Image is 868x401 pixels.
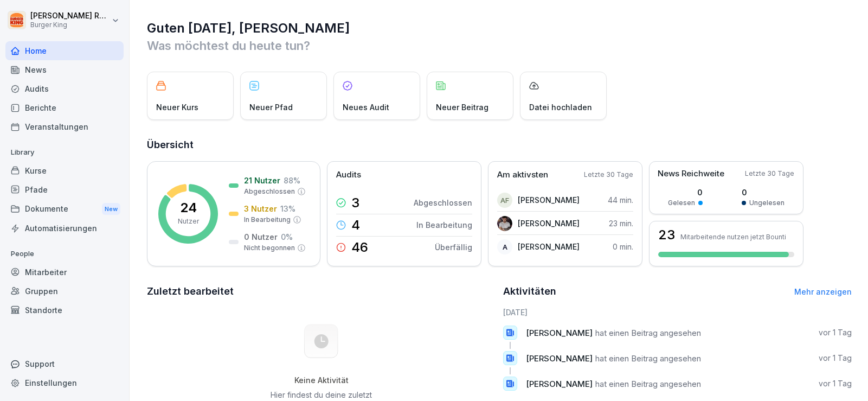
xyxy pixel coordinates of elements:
a: Home [5,41,124,60]
p: Datei hochladen [529,101,592,113]
p: 0 % [281,231,293,243]
a: Berichte [5,98,124,117]
p: Neuer Kurs [156,101,198,113]
p: 44 min. [608,194,633,206]
p: Mitarbeitende nutzen jetzt Bounti [680,233,786,241]
p: 46 [351,241,368,254]
p: Audits [336,169,361,181]
a: Kurse [5,161,124,180]
h2: Aktivitäten [503,284,556,299]
h5: Keine Aktivität [267,375,376,385]
a: DokumenteNew [5,199,124,219]
p: Nutzer [178,217,199,226]
p: Abgeschlossen [414,197,472,208]
p: 3 [351,196,359,209]
p: News Reichweite [658,168,724,180]
h3: 23 [658,228,675,241]
p: [PERSON_NAME] [518,194,580,206]
span: hat einen Beitrag angesehen [595,379,701,389]
a: News [5,60,124,79]
p: 88 % [284,175,300,186]
p: Burger King [30,21,110,29]
p: vor 1 Tag [819,327,852,338]
p: In Bearbeitung [244,215,291,225]
p: 13 % [280,203,295,214]
p: People [5,245,124,263]
p: [PERSON_NAME] [518,218,580,229]
p: Library [5,144,124,161]
a: Mitarbeiter [5,263,124,282]
a: Mehr anzeigen [794,287,852,296]
h2: Übersicht [147,137,852,152]
p: 0 min. [613,241,633,252]
h2: Zuletzt bearbeitet [147,284,496,299]
p: Nicht begonnen [244,243,295,253]
span: hat einen Beitrag angesehen [595,328,701,338]
p: Letzte 30 Tage [745,169,794,179]
p: 0 [742,187,785,198]
p: 24 [180,201,197,214]
p: Am aktivsten [497,169,548,181]
div: Dokumente [5,199,124,219]
p: Neuer Beitrag [436,101,488,113]
p: [PERSON_NAME] [518,241,580,252]
p: Abgeschlossen [244,187,295,196]
span: [PERSON_NAME] [526,353,593,364]
span: hat einen Beitrag angesehen [595,353,701,364]
a: Automatisierungen [5,219,124,238]
p: Neuer Pfad [249,101,293,113]
span: [PERSON_NAME] [526,379,593,389]
span: [PERSON_NAME] [526,328,593,338]
div: New [102,203,120,215]
p: 0 Nutzer [244,231,278,243]
a: Audits [5,79,124,98]
p: [PERSON_NAME] Rohrich [30,11,110,21]
p: In Bearbeitung [416,219,472,231]
a: Pfade [5,180,124,199]
div: AF [497,193,512,208]
p: Überfällig [435,241,472,253]
p: 4 [351,219,360,232]
a: Einstellungen [5,373,124,392]
div: Support [5,354,124,373]
p: 0 [668,187,703,198]
a: Standorte [5,301,124,320]
p: Letzte 30 Tage [584,170,633,180]
h6: [DATE] [503,307,852,318]
p: Ungelesen [749,198,785,208]
p: Gelesen [668,198,695,208]
p: 21 Nutzer [244,175,280,186]
p: 23 min. [609,218,633,229]
h1: Guten [DATE], [PERSON_NAME] [147,20,852,37]
img: tw5tnfnssutukm6nhmovzqwr.png [497,216,512,231]
p: 3 Nutzer [244,203,277,214]
p: Was möchtest du heute tun? [147,37,852,54]
div: A [497,239,512,254]
a: Gruppen [5,282,124,301]
p: vor 1 Tag [819,378,852,389]
p: Neues Audit [343,101,389,113]
p: vor 1 Tag [819,353,852,364]
a: Veranstaltungen [5,117,124,136]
